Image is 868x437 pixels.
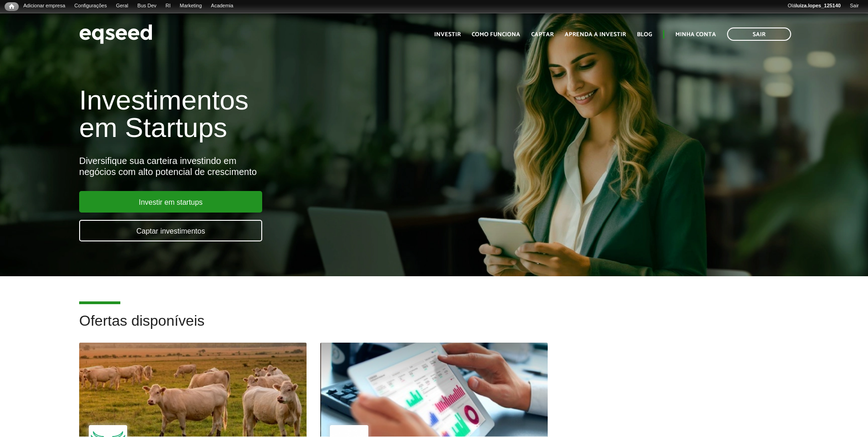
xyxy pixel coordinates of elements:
a: Minha conta [675,32,716,38]
span: Início [9,3,14,10]
a: Início [5,2,19,11]
img: EqSeed [79,22,152,46]
a: Academia [206,2,238,10]
a: Aprenda a investir [565,32,626,38]
a: Sair [845,2,863,10]
a: Investir em startups [79,191,262,213]
a: Bus Dev [133,2,161,10]
a: Investir [434,32,461,38]
a: Adicionar empresa [19,2,70,10]
a: Configurações [70,2,112,10]
a: RI [161,2,175,10]
strong: luiza.lopes_125140 [796,3,841,8]
a: Captar investimentos [79,220,262,241]
a: Sair [727,27,791,41]
a: Geral [111,2,133,10]
a: Como funciona [472,32,520,38]
div: Diversifique sua carteira investindo em negócios com alto potencial de crescimento [79,155,500,177]
a: Blog [637,32,652,38]
h2: Ofertas disponíveis [79,313,789,343]
a: Marketing [175,2,206,10]
a: Captar [531,32,554,38]
h1: Investimentos em Startups [79,87,500,142]
a: Oláluiza.lopes_125140 [783,2,845,10]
